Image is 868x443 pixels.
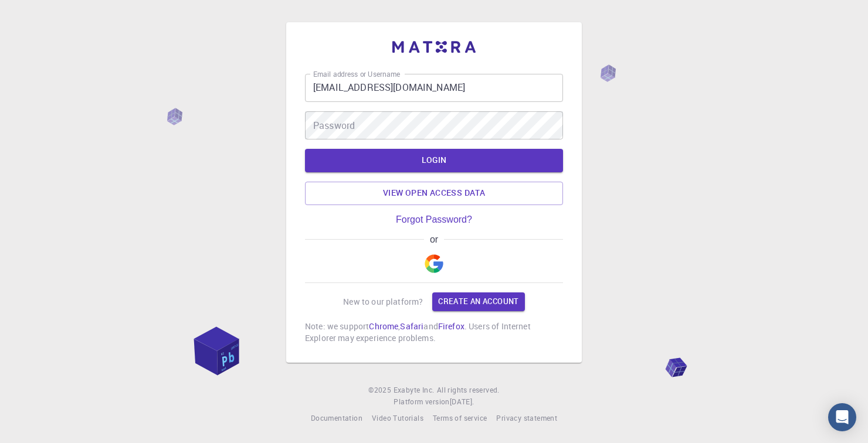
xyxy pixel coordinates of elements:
[394,396,449,408] span: Platform version
[450,396,474,408] a: [DATE].
[368,384,393,396] span: © 2025
[394,385,435,394] span: Exabyte Inc.
[432,292,524,311] a: Create an account
[369,321,398,332] a: Chrome
[396,214,472,225] a: Forgot Password?
[372,413,423,424] a: Video Tutorials
[433,413,487,424] a: Terms of service
[828,403,856,431] div: Open Intercom Messenger
[438,321,464,332] a: Firefox
[433,413,487,422] span: Terms of service
[400,321,423,332] a: Safari
[425,254,443,273] img: Google
[437,384,500,396] span: All rights reserved.
[343,296,423,308] p: New to our platform?
[450,397,474,406] span: [DATE] .
[394,384,435,396] a: Exabyte Inc.
[424,234,443,245] span: or
[372,413,423,422] span: Video Tutorials
[305,182,563,205] a: View open access data
[305,149,563,172] button: LOGIN
[311,413,362,422] span: Documentation
[313,69,400,79] label: Email address or Username
[496,413,557,424] a: Privacy statement
[311,413,362,424] a: Documentation
[496,413,557,422] span: Privacy statement
[305,321,563,344] p: Note: we support , and . Users of Internet Explorer may experience problems.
